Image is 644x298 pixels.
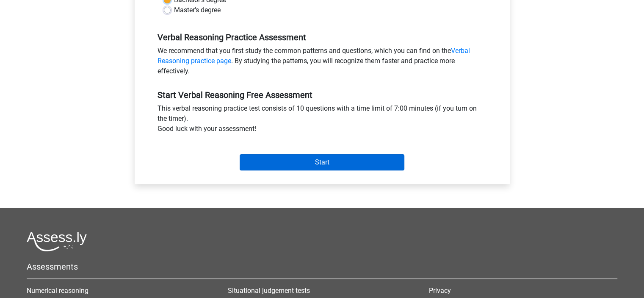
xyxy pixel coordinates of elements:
input: Start [240,154,404,170]
a: Numerical reasoning [27,287,88,295]
a: Situational judgement tests [228,287,310,295]
h5: Assessments [27,262,617,272]
h5: Verbal Reasoning Practice Assessment [158,32,487,42]
img: Assessly logo [27,231,87,251]
div: This verbal reasoning practice test consists of 10 questions with a time limit of 7:00 minutes (i... [151,103,493,137]
h5: Start Verbal Reasoning Free Assessment [158,90,487,100]
label: Master's degree [174,5,221,15]
div: We recommend that you first study the common patterns and questions, which you can find on the . ... [151,46,493,80]
a: Privacy [429,287,451,295]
